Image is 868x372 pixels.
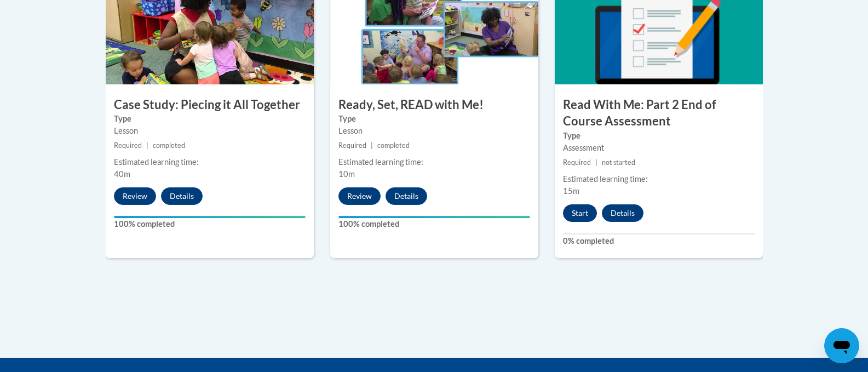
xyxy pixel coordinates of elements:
label: Type [563,130,755,142]
span: 10m [338,169,355,179]
button: Review [338,187,381,205]
h3: Case Study: Piecing it All Together [106,96,314,113]
button: Details [386,187,427,205]
button: Start [563,204,597,222]
span: not started [602,158,635,167]
label: Type [114,113,306,125]
span: | [371,141,373,150]
span: | [595,158,597,167]
div: Lesson [338,125,530,137]
span: Required [338,141,366,150]
div: Assessment [563,142,755,154]
label: Type [338,113,530,125]
div: Your progress [114,216,306,218]
span: | [146,141,148,150]
button: Details [161,187,203,205]
span: Required [114,141,142,150]
button: Review [114,187,156,205]
h3: Read With Me: Part 2 End of Course Assessment [555,96,763,130]
div: Estimated learning time: [563,173,755,185]
button: Details [602,204,643,222]
span: Required [563,158,591,167]
label: 100% completed [114,218,306,230]
div: Estimated learning time: [114,156,306,168]
iframe: Button to launch messaging window [824,328,859,363]
div: Lesson [114,125,306,137]
span: 40m [114,169,130,179]
h3: Ready, Set, READ with Me! [330,96,538,113]
span: 15m [563,186,579,196]
label: 100% completed [338,218,530,230]
span: completed [153,141,185,150]
span: completed [377,141,410,150]
div: Estimated learning time: [338,156,530,168]
div: Your progress [338,216,530,218]
label: 0% completed [563,235,755,247]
